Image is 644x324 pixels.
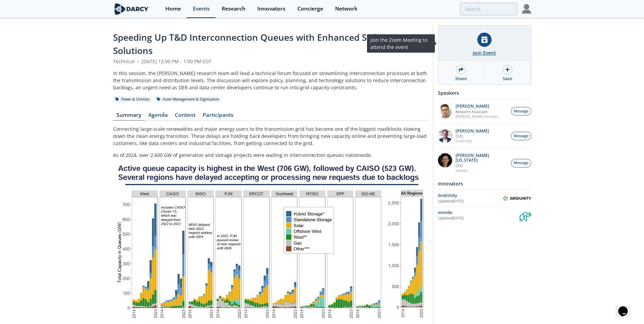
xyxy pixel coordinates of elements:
p: CEO [456,134,489,139]
p: [PERSON_NAME] [456,129,489,133]
p: Research Associate [456,109,498,114]
div: Technical [DATE] 12:00 PM - 1:00 PM EDT [113,58,428,65]
div: Network [335,6,357,12]
iframe: chat widget [615,297,637,317]
p: Connecting large-scale renewables and major energy users to the transmission grid has become one ... [113,125,428,147]
div: Join Event [473,49,496,56]
div: Updated [DATE] [438,216,519,221]
div: Events [193,6,210,12]
p: As of 2024, over 2,600 GW of generation and storage projects were waiting in interconnection queu... [113,151,428,159]
input: Advanced Search [460,3,517,15]
span: Speeding Up T&D Interconnection Queues with Enhanced Software Solutions [113,31,400,57]
a: envelio Updated[DATE] envelio [438,209,531,221]
p: CEO [456,163,507,168]
button: Message [511,132,531,140]
span: Message [514,109,529,114]
div: Power & Utilities [113,96,152,103]
span: Message [514,133,529,139]
p: [PERSON_NAME] [456,104,498,109]
div: Concierge [297,6,323,12]
img: logo-wide.svg [113,3,150,15]
a: Agenda [145,112,171,121]
div: envelio [438,210,519,216]
div: Home [165,6,181,12]
img: Profile [522,4,531,14]
img: envelio [519,209,531,221]
div: Asset Management & Digitization [154,96,222,103]
button: Message [511,159,531,167]
div: GridUnity [438,193,503,199]
p: GridUnity [456,139,489,143]
button: Message [511,107,531,115]
div: Updated [DATE] [438,199,503,204]
p: [PERSON_NAME][US_STATE] [456,153,507,163]
p: [PERSON_NAME] Partners [456,114,498,119]
img: 1b183925-147f-4a47-82c9-16eeeed5003c [438,153,452,167]
div: Speakers [438,87,531,99]
img: GridUnity [503,196,531,201]
a: GridUnity Updated[DATE] GridUnity [438,192,531,204]
a: Summary [113,112,145,121]
div: Research [222,6,245,12]
span: • [136,58,140,65]
img: d42dc26c-2a28-49ac-afde-9b58c84c0349 [438,129,452,143]
a: Participants [199,112,237,121]
div: Save [503,76,512,82]
a: Content [171,112,199,121]
div: Innovators [438,178,531,190]
div: In this session, the [PERSON_NAME] research team will lead a technical forum focused on streamlin... [113,70,428,91]
img: f1d2b35d-fddb-4a25-bd87-d4d314a355e9 [438,104,452,118]
div: Innovators [257,6,286,12]
div: Share [455,76,467,82]
span: Message [514,160,529,166]
p: envelio [456,168,507,173]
